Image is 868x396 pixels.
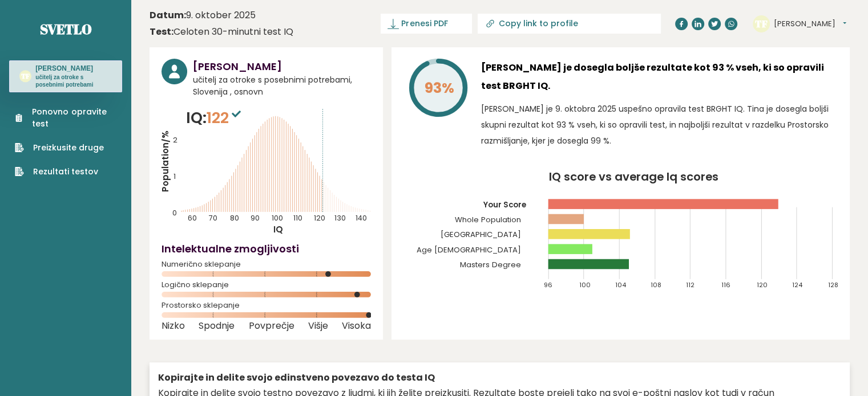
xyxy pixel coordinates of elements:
font: [PERSON_NAME] je dosegla boljše rezultate kot 93 % vseh, ki so opravili test BRGHT IQ. [481,61,824,92]
font: Rezultati testov [33,166,98,177]
font: Prenesi PDF [401,18,447,29]
tspan: IQ [273,223,283,235]
font: [PERSON_NAME] je 9. oktobra 2025 uspešno opravila test BRGHT IQ. Tina je dosegla boljši skupni re... [481,103,829,146]
tspan: 60 [188,213,197,223]
font: Test: [150,25,173,38]
tspan: 96 [544,280,552,289]
tspan: 1 [173,172,176,181]
tspan: 90 [251,213,260,223]
font: Preizkusite druge [33,142,104,153]
tspan: 2 [173,135,177,145]
font: 122 [207,107,229,128]
a: Preizkusite druge [15,142,116,154]
font: Visoka [342,319,371,332]
font: Nizko [162,319,185,332]
font: Prostorsko sklepanje [162,300,240,311]
tspan: 120 [314,213,325,223]
a: Prenesi PDF [381,14,472,34]
tspan: 108 [651,280,661,289]
tspan: 116 [721,280,730,289]
font: Spodnje [199,319,235,332]
a: Rezultati testov [15,166,116,178]
font: Višje [308,319,328,332]
tspan: 110 [293,213,302,223]
tspan: 70 [209,213,217,223]
tspan: Whole Population [455,214,521,225]
tspan: [GEOGRAPHIC_DATA] [441,229,521,240]
font: Datum: [150,9,186,22]
text: TF [21,71,30,80]
tspan: 104 [615,280,627,289]
tspan: 120 [757,280,768,289]
a: Svetlo [40,20,92,38]
font: Logično sklepanje [162,279,229,290]
font: IQ: [186,107,207,128]
tspan: 0 [172,208,177,218]
text: TF [755,17,768,30]
font: Kopirajte in delite svojo edinstveno povezavo do testa IQ [158,371,435,384]
tspan: 140 [356,213,367,223]
tspan: Age [DEMOGRAPHIC_DATA] [417,244,521,255]
button: [PERSON_NAME] [774,18,846,30]
font: Celoten 30-minutni test IQ [173,25,293,38]
tspan: 128 [828,280,838,289]
tspan: Your Score [483,199,526,210]
tspan: Masters Degree [460,259,521,270]
tspan: Population/% [159,130,171,192]
font: učitelj za otroke s posebnimi potrebami, Slovenija , osnovn [193,74,352,97]
font: [PERSON_NAME] [193,59,282,74]
font: 9. oktober 2025 [186,9,256,22]
tspan: 130 [334,213,346,223]
a: Ponovno opravite test [15,106,116,130]
font: Ponovno opravite test [32,106,106,129]
tspan: IQ score vs average Iq scores [549,169,718,185]
font: [PERSON_NAME] [774,18,835,29]
tspan: 80 [230,213,239,223]
tspan: 112 [686,280,695,289]
tspan: 124 [793,280,804,289]
font: Povprečje [249,319,294,332]
font: učitelj za otroke s posebnimi potrebami [35,74,93,88]
font: Intelektualne zmogljivosti [162,242,299,256]
font: [PERSON_NAME] [35,64,93,72]
tspan: 100 [579,280,591,289]
tspan: 100 [272,213,283,223]
font: Numerično sklepanje [162,259,241,270]
tspan: 93% [425,78,454,98]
